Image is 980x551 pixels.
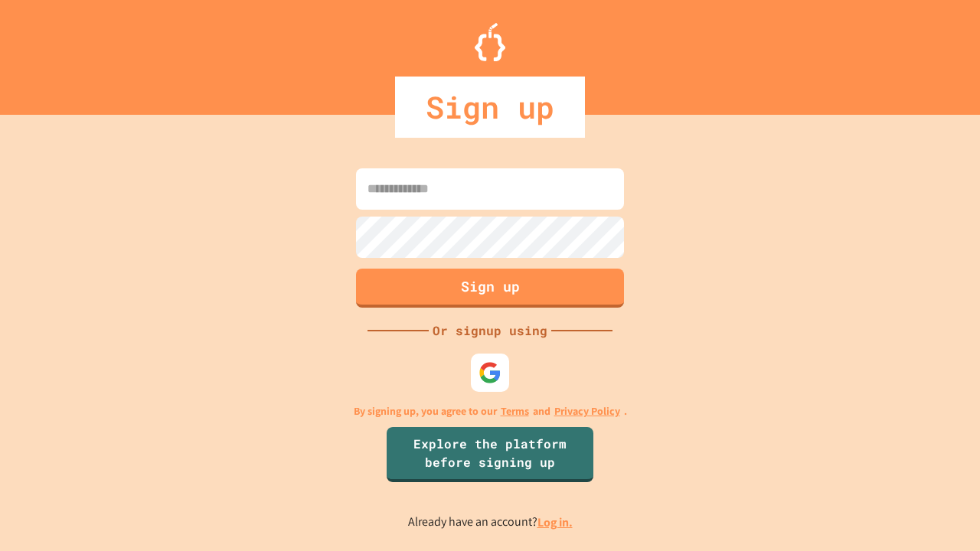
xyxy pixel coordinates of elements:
[429,321,551,340] div: Or signup using
[916,490,965,536] iframe: chat widget
[479,361,501,384] img: google-icon.svg
[853,423,965,488] iframe: chat widget
[387,427,593,482] a: Explore the platform before signing up
[354,403,627,419] p: By signing up, you agree to our and .
[554,403,620,419] a: Privacy Policy
[501,403,529,419] a: Terms
[395,77,585,138] div: Sign up
[356,269,624,308] button: Sign up
[537,514,573,530] a: Log in.
[475,23,505,61] img: Logo.svg
[408,513,573,532] p: Already have an account?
